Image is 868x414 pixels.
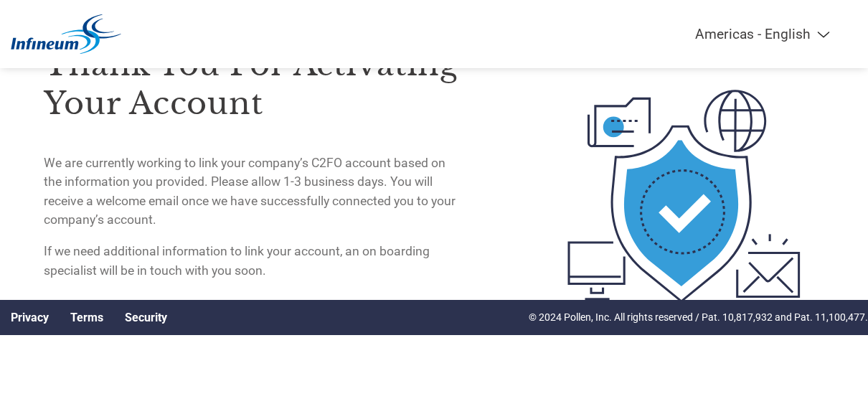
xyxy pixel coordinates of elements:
a: Privacy [11,311,49,324]
img: Infineum [11,14,121,54]
p: © 2024 Pollen, Inc. All rights reserved / Pat. 10,817,932 and Pat. 11,100,477. [529,310,868,325]
a: Security [125,311,167,324]
div: — [44,14,466,349]
a: Terms [70,311,103,324]
p: We are currently working to link your company’s C2FO account based on the information you provide... [44,154,466,230]
h3: Thank you for activating your account [44,45,466,123]
p: If we need additional information to link your account, an on boarding specialist will be in touc... [44,242,466,280]
img: activated [543,14,824,378]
